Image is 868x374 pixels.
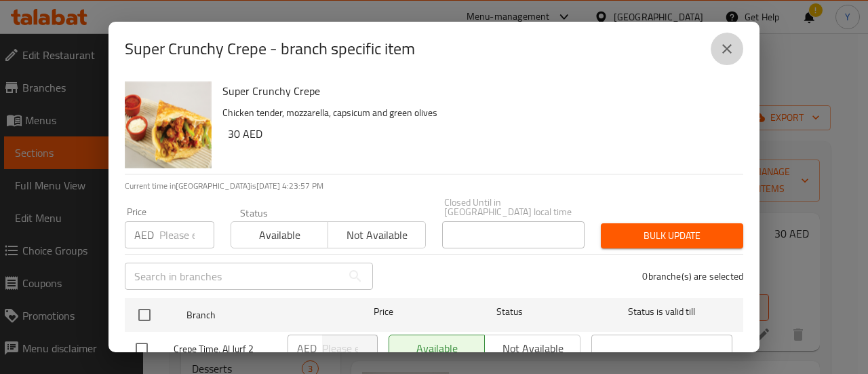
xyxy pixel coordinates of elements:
[297,340,317,356] p: AED
[125,263,342,290] input: Search in branches
[334,225,420,245] span: Not available
[222,81,732,100] h6: Super Crunchy Crepe
[231,221,328,248] button: Available
[186,307,328,324] span: Branch
[159,221,214,248] input: Please enter price
[642,269,743,283] p: 0 branche(s) are selected
[125,38,415,60] h2: Super Crunchy Crepe - branch specific item
[228,124,732,143] h6: 30 AED
[134,227,154,243] p: AED
[439,303,580,320] span: Status
[338,303,429,320] span: Price
[711,33,743,65] button: close
[601,223,743,248] button: Bulk update
[125,81,212,168] img: Super Crunchy Crepe
[174,341,277,358] span: Crepe Time, Al Jurf 2
[125,180,743,192] p: Current time in [GEOGRAPHIC_DATA] is [DATE] 4:23:57 PM
[328,221,425,248] button: Not available
[237,225,323,245] span: Available
[222,105,732,121] p: Chicken tender, mozzarella, capsicum and green olives
[612,227,732,244] span: Bulk update
[591,303,732,320] span: Status is valid till
[322,335,378,362] input: Please enter price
